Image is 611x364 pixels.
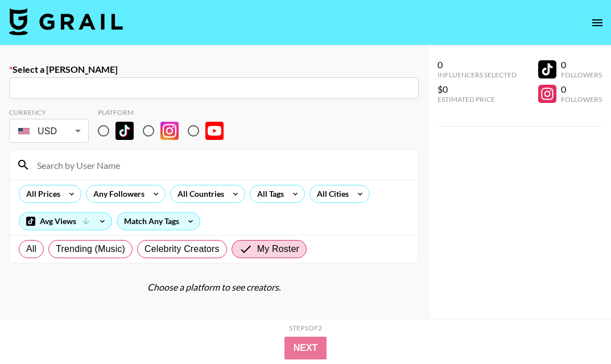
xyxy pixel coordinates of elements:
div: Step 1 of 2 [289,324,322,332]
span: All [26,242,36,256]
div: 0 [561,84,602,95]
div: Followers [561,95,602,104]
input: Search by User Name [30,156,411,174]
img: Grail Talent [9,8,123,35]
div: All Countries [171,185,226,202]
label: Select a [PERSON_NAME] [9,64,419,75]
button: Next [284,337,327,359]
div: Currency [9,108,89,117]
div: Match Any Tags [117,213,200,230]
div: Influencers Selected [437,71,517,79]
div: $0 [437,84,517,95]
div: Followers [561,71,602,79]
div: Avg Views [19,213,112,230]
div: 0 [561,59,602,71]
span: Celebrity Creators [145,242,220,256]
div: 0 [437,59,517,71]
img: YouTube [205,122,224,140]
img: Instagram [160,122,179,140]
div: All Cities [310,185,351,202]
div: All Tags [250,185,286,202]
span: My Roster [257,242,299,256]
img: TikTok [115,122,134,140]
div: Choose a platform to see creators. [9,282,419,293]
div: Any Followers [86,185,147,202]
div: Estimated Price [437,95,517,104]
div: Platform [98,108,233,117]
button: open drawer [586,11,609,34]
span: Trending (Music) [56,242,125,256]
div: USD [11,121,86,141]
div: All Prices [19,185,63,202]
